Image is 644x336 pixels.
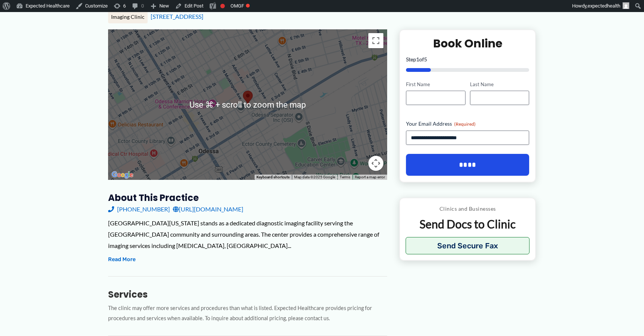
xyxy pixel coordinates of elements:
[406,120,529,128] label: Your Email Address
[340,175,350,179] a: Terms (opens in new tab)
[416,56,419,62] span: 1
[108,255,136,264] button: Read More
[108,204,170,215] a: [PHONE_NUMBER]
[406,204,530,214] p: Clinics and Businesses
[424,56,427,62] span: 5
[110,170,135,180] a: Open this area in Google Maps (opens a new window)
[108,303,387,324] p: The clinic may offer more services and procedures than what is listed. Expected Healthcare provid...
[294,175,335,179] span: Map data ©2025 Google
[220,4,225,8] div: Focus keyphrase not set
[108,217,387,251] div: [GEOGRAPHIC_DATA][US_STATE] stands as a dedicated diagnostic imaging facility serving the [GEOGRA...
[256,175,290,180] button: Keyboard shortcuts
[406,57,529,62] p: Step of
[173,204,243,215] a: [URL][DOMAIN_NAME]
[588,3,620,9] span: expectedhealth
[108,192,387,204] h3: About this practice
[151,13,203,20] a: [STREET_ADDRESS]
[368,156,383,171] button: Map camera controls
[368,33,383,48] button: Toggle fullscreen view
[454,121,476,127] span: (Required)
[406,237,530,254] button: Send Secure Fax
[470,81,529,88] label: Last Name
[108,11,148,23] div: Imaging Clinic
[406,36,529,51] h2: Book Online
[406,217,530,231] p: Send Docs to Clinic
[110,170,135,180] img: Google
[355,175,385,179] a: Report a map error
[406,81,465,88] label: First Name
[108,289,387,300] h3: Services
